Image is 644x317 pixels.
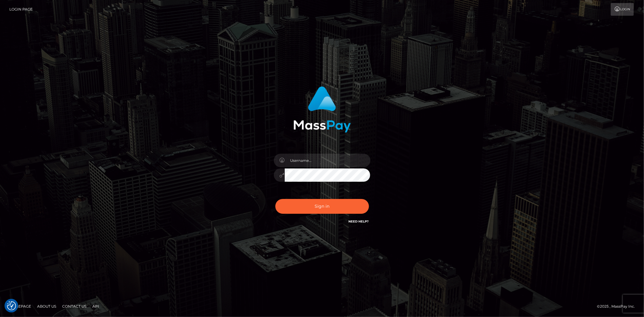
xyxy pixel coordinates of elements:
[35,302,59,311] a: About Us
[90,302,101,311] a: API
[285,154,370,167] input: Username...
[611,3,634,16] a: Login
[7,302,34,311] a: Homepage
[597,303,639,310] div: © 2025 , MassPay Inc.
[7,301,16,310] button: Consent Preferences
[60,302,89,311] a: Contact Us
[7,301,16,310] img: Revisit consent button
[9,3,33,16] a: Login Page
[275,199,369,214] button: Sign in
[349,219,369,223] a: Need Help?
[293,86,351,133] img: MassPay Login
